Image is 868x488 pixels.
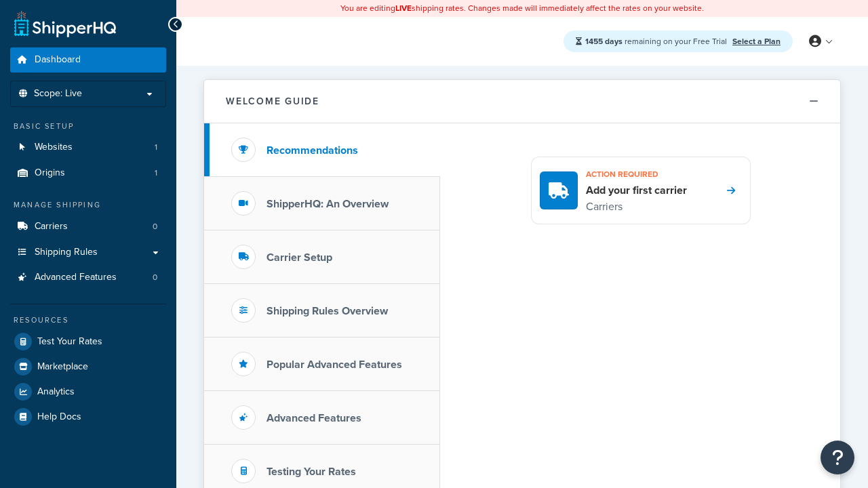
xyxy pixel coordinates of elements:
[35,272,117,283] span: Advanced Features
[155,142,157,153] span: 1
[10,135,166,160] a: Websites1
[35,221,68,232] span: Carriers
[153,221,157,232] span: 0
[153,272,157,283] span: 0
[732,35,781,47] a: Select a Plan
[37,386,75,398] span: Analytics
[155,167,157,179] span: 1
[37,361,88,373] span: Marketplace
[267,412,361,424] h3: Advanced Features
[586,183,687,198] h4: Add your first carrier
[267,251,332,264] h3: Carrier Setup
[585,35,623,47] strong: 1455 days
[267,466,356,478] h3: Testing Your Rates
[34,88,82,100] span: Scope: Live
[10,354,166,379] a: Marketplace
[586,165,687,183] h3: Action required
[35,247,98,258] span: Shipping Rules
[267,198,389,210] h3: ShipperHQ: An Overview
[10,199,166,211] div: Manage Shipping
[10,214,166,239] li: Carriers
[821,441,854,474] button: Open Resource Center
[10,161,166,186] a: Origins1
[267,359,402,371] h3: Popular Advanced Features
[267,144,358,157] h3: Recommendations
[585,35,729,47] span: remaining on your Free Trial
[10,161,166,186] li: Origins
[10,405,166,429] a: Help Docs
[10,214,166,239] a: Carriers0
[35,167,65,179] span: Origins
[10,135,166,160] li: Websites
[10,47,166,73] a: Dashboard
[10,329,166,354] a: Test Your Rates
[10,314,166,326] div: Resources
[267,305,388,317] h3: Shipping Rules Overview
[10,240,166,265] a: Shipping Rules
[395,2,412,14] b: LIVE
[35,142,73,153] span: Websites
[37,336,102,348] span: Test Your Rates
[226,96,319,106] h2: Welcome Guide
[35,54,81,66] span: Dashboard
[10,265,166,290] li: Advanced Features
[10,265,166,290] a: Advanced Features0
[586,198,687,216] p: Carriers
[10,121,166,132] div: Basic Setup
[37,411,81,423] span: Help Docs
[204,80,840,123] button: Welcome Guide
[10,380,166,404] a: Analytics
